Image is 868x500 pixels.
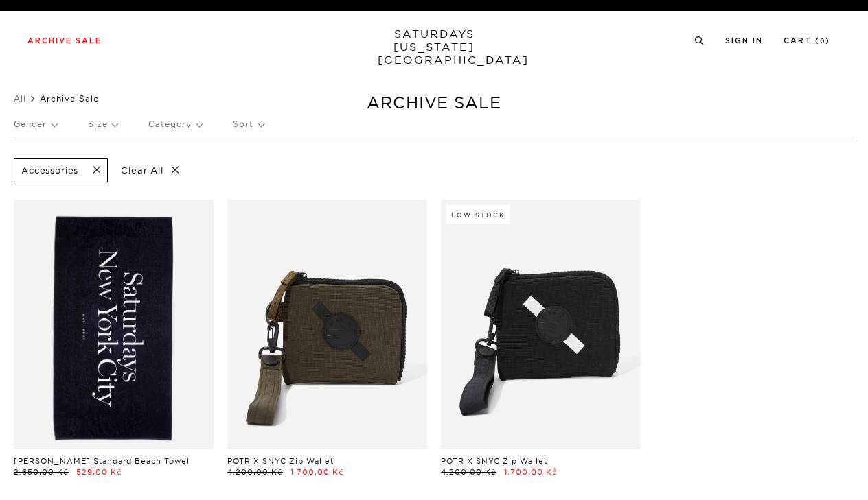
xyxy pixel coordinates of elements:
a: POTR X SNYC Zip Wallet [441,456,547,466]
span: 2.650,00 Kč [14,467,69,477]
a: Cart (0) [784,37,830,45]
p: Sort [233,108,263,140]
a: [PERSON_NAME] Standard Beach Towel [14,456,190,466]
span: 4.200,00 Kč [441,467,496,477]
a: Sign In [725,37,763,45]
p: Size [88,108,117,140]
p: Category [148,108,202,140]
span: Archive Sale [40,93,99,104]
a: All [14,93,26,104]
p: Accessories [21,165,78,176]
span: 1.700,00 Kč [504,467,558,477]
a: POTR X SNYC Zip Wallet [227,456,334,466]
a: Archive Sale [27,37,102,45]
p: Gender [14,108,57,140]
div: Low Stock [446,205,510,224]
span: 4.200,00 Kč [227,467,283,477]
p: Clear All [115,158,185,182]
a: SATURDAYS[US_STATE][GEOGRAPHIC_DATA] [378,27,491,67]
span: 1.700,00 Kč [290,467,344,477]
small: 0 [820,38,825,45]
span: 529,00 Kč [76,467,122,477]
